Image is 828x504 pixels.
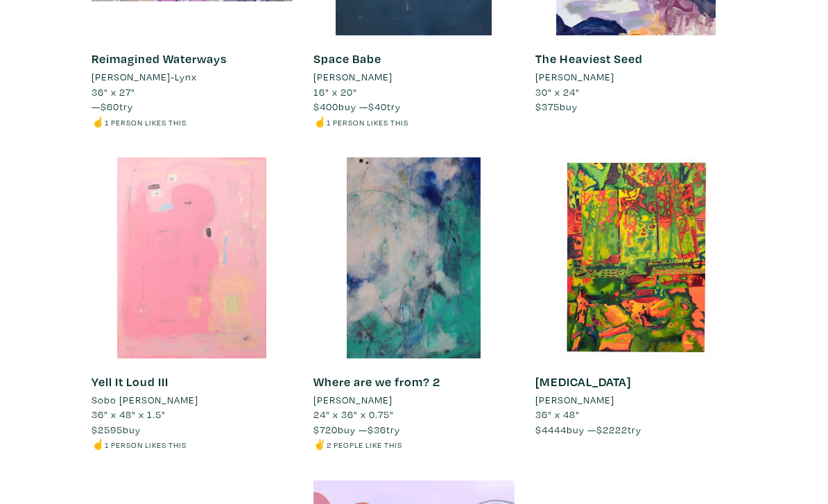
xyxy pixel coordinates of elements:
[313,392,393,408] li: [PERSON_NAME]
[596,423,628,436] span: $2222
[92,408,166,421] span: 36" x 48" x 1.5"
[535,392,614,408] li: [PERSON_NAME]
[535,85,580,98] span: 30" x 24"
[105,117,187,128] small: 1 person likes this
[327,440,402,450] small: 2 people like this
[368,100,387,113] span: $40
[535,392,736,408] a: [PERSON_NAME]
[92,392,198,408] li: Sobo [PERSON_NAME]
[92,374,169,390] a: Yell It Loud III
[327,117,408,128] small: 1 person likes this
[368,423,386,436] span: $36
[92,392,293,408] a: Sobo [PERSON_NAME]
[313,408,394,421] span: 24" x 36" x 0.75"
[101,100,119,113] span: $60
[313,423,338,436] span: $720
[535,100,560,113] span: $375
[92,423,141,436] span: buy
[535,100,578,113] span: buy
[313,51,381,67] a: Space Babe
[105,440,187,450] small: 1 person likes this
[92,114,293,130] li: ☝️
[92,85,135,98] span: 36" x 27"
[313,114,515,130] li: ☝️
[535,51,643,67] a: The Heaviest Seed
[313,374,440,390] a: Where are we from? 2
[535,423,641,436] span: buy — try
[92,100,133,113] span: — try
[313,100,401,113] span: buy — try
[313,85,357,98] span: 16" x 20"
[92,69,293,85] a: [PERSON_NAME]-Lynx
[313,69,515,85] a: [PERSON_NAME]
[313,437,515,452] li: ✌️
[313,69,393,85] li: [PERSON_NAME]
[92,437,293,452] li: ☝️
[535,69,736,85] a: [PERSON_NAME]
[535,423,567,436] span: $4444
[535,408,580,421] span: 36" x 48"
[313,392,515,408] a: [PERSON_NAME]
[92,51,227,67] a: Reimagined Waterways
[535,374,631,390] a: [MEDICAL_DATA]
[535,69,614,85] li: [PERSON_NAME]
[92,423,123,436] span: $2595
[92,69,197,85] li: [PERSON_NAME]-Lynx
[313,100,338,113] span: $400
[313,423,400,436] span: buy — try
